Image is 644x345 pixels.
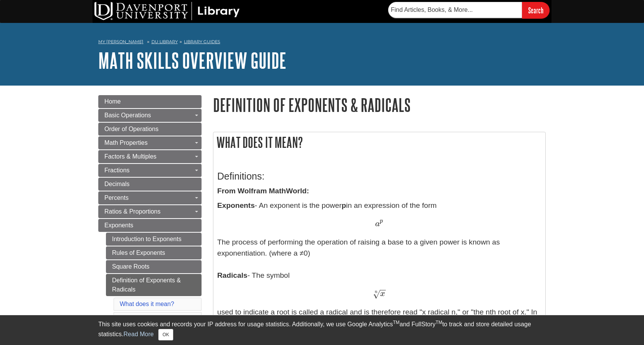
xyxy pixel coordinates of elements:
[124,331,154,337] a: Read More
[98,178,202,191] a: Decimals
[104,98,121,105] span: Home
[98,95,202,108] a: Home
[373,289,380,299] span: √
[104,194,128,201] span: Percents
[388,2,550,18] form: Searches DU Library's articles, books, and more
[106,260,202,273] a: Square Roots
[98,136,202,149] a: Math Properties
[120,301,174,307] a: What does it mean?
[106,274,202,296] a: Definition of Exponents & Radicals
[380,290,385,298] span: x
[98,109,202,122] a: Basic Operations
[375,290,377,294] span: n
[98,219,202,232] a: Exponents
[104,126,158,132] span: Order of Operations
[104,167,130,173] span: Fractions
[436,320,442,325] sup: TM
[380,218,383,224] span: p
[94,2,240,20] img: DU Library
[98,191,202,204] a: Percents
[104,153,156,160] span: Factors & Multiples
[98,37,546,49] nav: breadcrumb
[98,205,202,218] a: Ratios & Proportions
[184,39,220,44] a: Library Guides
[158,329,173,340] button: Close
[217,201,255,209] b: Exponents
[342,201,346,209] b: p
[98,39,143,45] a: My [PERSON_NAME]
[217,171,542,182] h3: Definitions:
[375,220,380,228] span: a
[213,95,546,115] h1: Definition of Exponents & Radicals
[393,320,399,325] sup: TM
[104,208,161,215] span: Ratios & Proportions
[388,2,522,18] input: Find Articles, Books, & More...
[104,139,148,146] span: Math Properties
[104,222,133,228] span: Exponents
[98,164,202,177] a: Fractions
[217,187,309,195] strong: From Wolfram MathWorld:
[213,132,545,152] h2: What does it mean?
[98,320,546,340] div: This site uses cookies and records your IP address for usage statistics. Additionally, we use Goo...
[106,233,202,246] a: Introduction to Exponents
[104,181,130,187] span: Decimals
[106,246,202,259] a: Rules of Exponents
[217,271,247,279] b: Radicals
[104,112,151,118] span: Basic Operations
[98,150,202,163] a: Factors & Multiples
[522,2,550,18] input: Search
[151,39,178,44] a: DU Library
[98,49,286,72] a: Math Skills Overview Guide
[98,123,202,136] a: Order of Operations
